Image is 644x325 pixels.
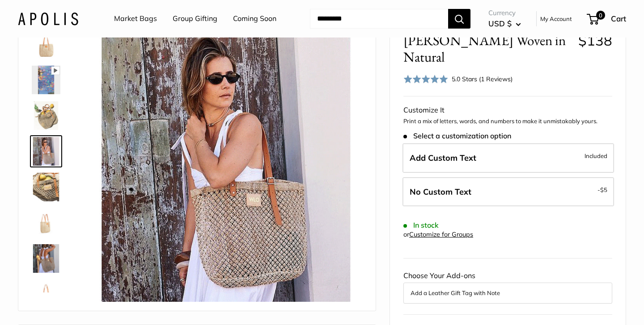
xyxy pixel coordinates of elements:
[32,208,60,237] img: Mercado Woven in Natural
[30,171,62,203] a: Mercado Woven in Natural
[600,186,607,193] span: $5
[32,101,60,130] img: Mercado Woven in Natural
[233,12,276,25] a: Coming Soon
[402,177,614,207] label: Leave Blank
[488,17,521,31] button: USD $
[403,104,612,117] div: Customize It
[488,7,521,19] span: Currency
[32,66,60,94] img: Mercado Woven in Natural
[30,28,62,60] a: Mercado Woven in Natural
[403,117,612,126] p: Print a mix of letters, words, and numbers to make it unmistakably yours.
[32,244,60,273] img: Mercado Woven in Natural
[32,30,60,58] img: Mercado Woven in Natural
[611,14,626,23] span: Cart
[597,184,607,195] span: -
[488,19,512,28] span: USD $
[403,132,511,140] span: Select a customization option
[578,32,612,49] span: $138
[310,9,448,29] input: Search...
[596,11,605,20] span: 0
[410,153,476,163] span: Add Custom Text
[32,280,60,308] img: Mercado Woven in Natural
[403,229,473,241] div: or
[403,72,513,85] div: 5.0 Stars (1 Reviews)
[30,207,62,239] a: Mercado Woven in Natural
[32,173,60,201] img: Mercado Woven in Natural
[585,150,607,161] span: Included
[403,32,572,65] span: [PERSON_NAME] Woven in Natural
[402,143,614,173] label: Add Custom Text
[32,137,60,166] img: Mercado Woven in Natural
[409,230,473,238] a: Customize for Groups
[90,30,362,302] img: Mercado Woven in Natural
[30,135,62,167] a: Mercado Woven in Natural
[403,269,612,303] div: Choose Your Add-ons
[30,100,62,132] a: Mercado Woven in Natural
[588,12,626,26] a: 0 Cart
[448,9,470,29] button: Search
[452,74,513,84] div: 5.0 Stars (1 Reviews)
[114,12,157,25] a: Market Bags
[18,12,78,25] img: Apolis
[173,12,217,25] a: Group Gifting
[410,187,471,197] span: No Custom Text
[540,13,572,24] a: My Account
[30,278,62,310] a: Mercado Woven in Natural
[30,64,62,96] a: Mercado Woven in Natural
[403,221,439,229] span: In stock
[30,242,62,275] a: Mercado Woven in Natural
[411,287,605,298] button: Add a Leather Gift Tag with Note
